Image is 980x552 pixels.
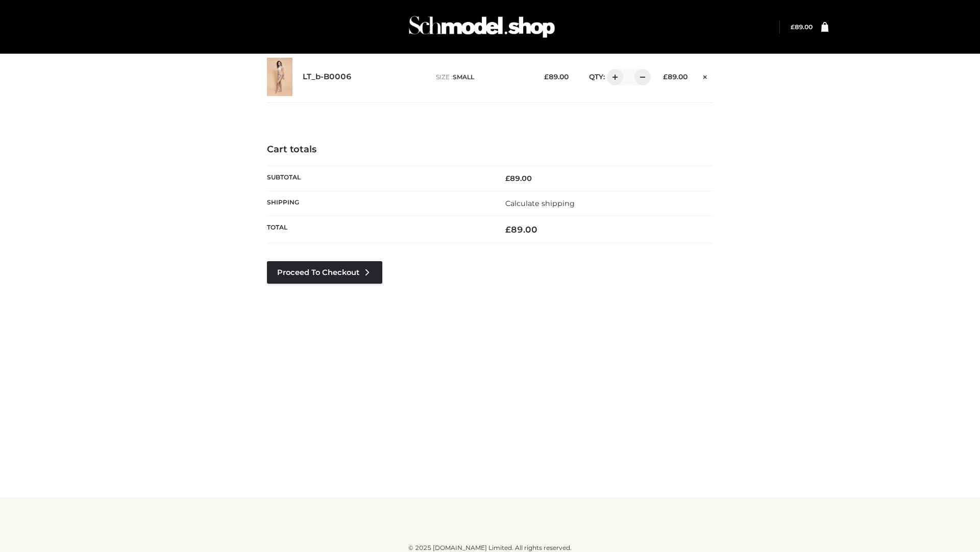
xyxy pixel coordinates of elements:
th: Subtotal [267,166,490,191]
a: LT_b-B0006 [303,72,352,82]
th: Shipping [267,191,490,216]
a: Remove this item [698,69,713,82]
span: £ [505,224,511,235]
a: Proceed to Checkout [267,261,382,284]
bdi: 89.00 [663,73,688,81]
p: size : [436,73,528,82]
a: Calculate shipping [505,199,575,208]
a: £89.00 [791,23,813,31]
span: £ [791,23,795,31]
th: Total [267,216,490,243]
img: LT_b-B0006 - SMALL [267,58,292,96]
span: £ [505,174,510,183]
bdi: 89.00 [505,224,537,235]
span: £ [663,73,668,81]
bdi: 89.00 [544,73,569,81]
img: Schmodel Admin 964 [405,7,558,47]
div: QTY: [579,69,647,85]
bdi: 89.00 [791,23,813,31]
span: £ [544,73,549,81]
span: SMALL [453,73,474,81]
bdi: 89.00 [505,174,532,183]
h4: Cart totals [267,144,713,155]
